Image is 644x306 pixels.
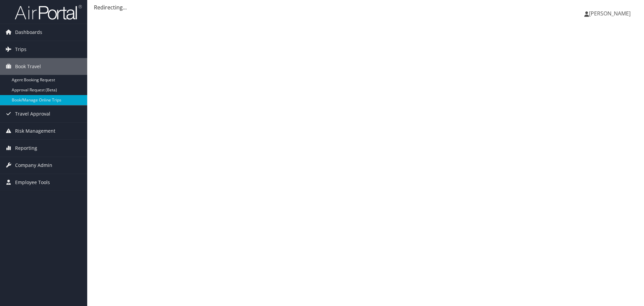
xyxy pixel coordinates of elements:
[15,24,42,41] span: Dashboards
[94,3,637,11] div: Redirecting...
[584,3,637,24] a: [PERSON_NAME]
[15,105,50,122] span: Travel Approval
[15,157,52,174] span: Company Admin
[15,4,82,20] img: airportal-logo.png
[15,41,26,58] span: Trips
[15,174,50,191] span: Employee Tools
[15,140,37,157] span: Reporting
[589,10,631,17] span: [PERSON_NAME]
[15,123,55,139] span: Risk Management
[15,58,41,75] span: Book Travel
